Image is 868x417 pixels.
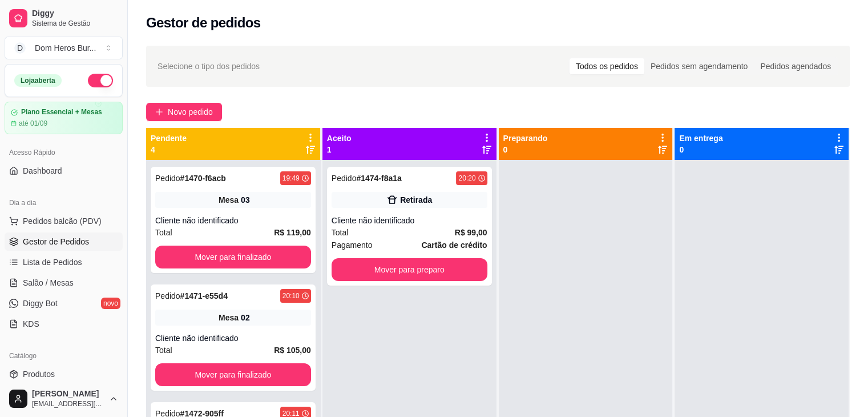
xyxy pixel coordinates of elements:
a: KDS [5,315,123,333]
span: Novo pedido [168,106,213,118]
div: 03 [241,194,250,206]
a: Dashboard [5,162,123,180]
strong: R$ 105,00 [274,346,311,355]
button: Mover para finalizado [155,363,311,386]
a: Salão / Mesas [5,274,123,292]
div: Acesso Rápido [5,143,123,162]
span: Lista de Pedidos [23,256,82,268]
span: Diggy [32,9,118,19]
strong: # 1470-f6acb [180,174,226,183]
strong: Cartão de crédito [421,240,487,250]
p: Aceito [327,133,352,144]
div: Cliente não identificado [155,332,311,344]
button: Alterar Status [88,74,113,87]
div: 20:10 [282,291,300,300]
button: [PERSON_NAME][EMAIL_ADDRESS][DOMAIN_NAME] [5,385,123,412]
p: 0 [679,144,722,155]
span: Selecione o tipo dos pedidos [158,60,260,73]
div: Loja aberta [14,74,62,87]
div: 20:20 [458,174,475,183]
div: Cliente não identificado [332,215,487,226]
button: Pedidos balcão (PDV) [5,212,123,230]
span: [EMAIL_ADDRESS][DOMAIN_NAME] [32,399,104,408]
a: DiggySistema de Gestão [5,5,123,32]
div: Catálogo [5,347,123,365]
strong: R$ 119,00 [274,228,311,237]
strong: R$ 99,00 [455,228,487,237]
strong: # 1471-e55d4 [180,291,228,300]
button: Mover para finalizado [155,246,311,268]
div: 02 [241,312,250,323]
div: Pedidos sem agendamento [644,58,754,74]
a: Lista de Pedidos [5,253,123,271]
article: até 01/09 [19,119,47,128]
span: Dashboard [23,165,62,177]
span: Mesa [219,312,239,323]
p: 0 [503,144,548,155]
div: Dia a dia [5,194,123,212]
span: Total [155,344,172,356]
p: 4 [151,144,187,155]
span: [PERSON_NAME] [32,389,104,399]
span: Mesa [219,194,239,206]
span: Produtos [23,368,55,380]
p: Em entrega [679,133,722,144]
span: Sistema de Gestão [32,19,118,28]
div: Dom Heros Bur ... [35,42,96,54]
a: Gestor de Pedidos [5,232,123,251]
span: Pedido [155,174,180,183]
a: Diggy Botnovo [5,294,123,312]
div: Cliente não identificado [155,215,311,226]
button: Select a team [5,37,123,59]
div: Todos os pedidos [570,58,644,74]
article: Plano Essencial + Mesas [21,108,102,117]
span: Pedidos balcão (PDV) [23,215,102,227]
span: D [14,42,26,54]
div: Retirada [400,194,432,206]
span: KDS [23,318,39,330]
span: Pedido [155,291,180,300]
span: plus [155,108,163,116]
p: Preparando [503,133,548,144]
div: Pedidos agendados [754,58,837,74]
div: 19:49 [282,174,300,183]
span: Diggy Bot [23,298,58,309]
a: Produtos [5,365,123,383]
p: 1 [327,144,352,155]
span: Pagamento [332,239,373,251]
a: Plano Essencial + Mesasaté 01/09 [5,102,123,134]
span: Salão / Mesas [23,277,74,288]
button: Mover para preparo [332,258,487,281]
h2: Gestor de pedidos [146,14,261,32]
span: Pedido [332,174,357,183]
span: Total [332,226,349,239]
strong: # 1474-f8a1a [356,174,401,183]
button: Novo pedido [146,103,222,121]
span: Total [155,226,172,239]
p: Pendente [151,133,187,144]
span: Gestor de Pedidos [23,236,89,247]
